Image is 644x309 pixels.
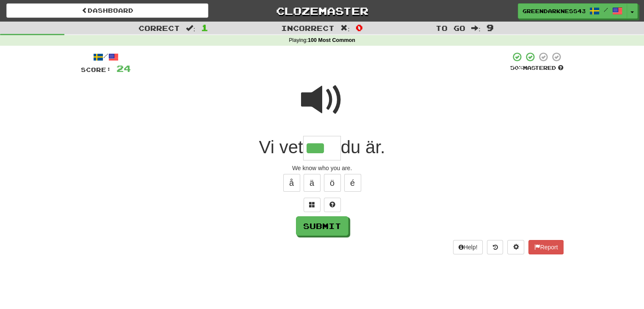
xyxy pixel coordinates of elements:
[436,24,465,32] span: To go
[471,25,481,32] span: :
[81,66,111,73] span: Score:
[186,25,195,32] span: :
[201,22,208,33] span: 1
[604,7,608,13] span: /
[281,24,334,32] span: Incorrect
[296,216,348,236] button: Submit
[522,7,585,15] span: GreenDarkness436
[324,198,341,212] button: Single letter hint - you only get 1 per sentence and score half the points! alt+h
[510,64,564,72] div: Mastered
[81,52,131,62] div: /
[344,174,361,192] button: é
[81,164,564,172] div: We know who you are.
[259,137,303,157] span: Vi vet
[341,137,385,157] span: du är.
[518,3,627,19] a: GreenDarkness436 /
[116,63,131,74] span: 24
[453,240,483,254] button: Help!
[487,240,503,254] button: Round history (alt+y)
[486,22,494,33] span: 9
[6,3,208,18] a: Dashboard
[308,37,355,43] strong: 100 Most Common
[340,25,350,32] span: :
[510,64,523,71] span: 50 %
[283,174,300,192] button: å
[304,198,321,212] button: Switch sentence to multiple choice alt+p
[528,240,563,254] button: Report
[324,174,341,192] button: ö
[304,174,321,192] button: ä
[356,22,363,33] span: 0
[221,3,423,18] a: Clozemaster
[138,24,180,32] span: Correct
